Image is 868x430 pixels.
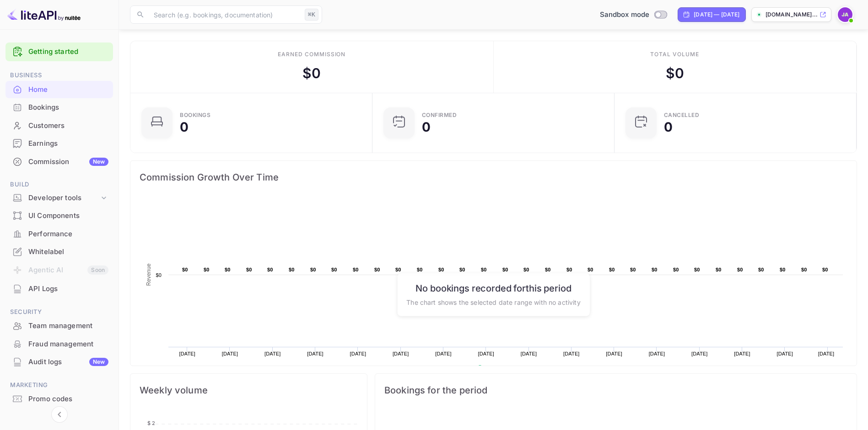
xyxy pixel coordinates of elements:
[267,267,273,272] text: $0
[225,267,231,272] text: $0
[5,207,113,225] div: UI Components
[758,267,764,272] text: $0
[694,11,739,19] div: [DATE] — [DATE]
[305,9,318,21] div: ⌘K
[28,138,108,149] div: Earnings
[246,267,252,272] text: $0
[28,102,108,113] div: Bookings
[28,247,108,257] div: Whitelabel
[673,267,679,272] text: $0
[5,317,113,335] div: Team management
[486,365,509,372] text: Revenue
[28,211,108,221] div: UI Components
[310,267,316,272] text: $0
[691,351,708,356] text: [DATE]
[28,339,108,350] div: Fraud management
[664,112,700,118] div: CANCELLED
[51,406,68,423] button: Collapse navigation
[606,351,622,356] text: [DATE]
[180,121,189,133] div: 0
[28,121,108,131] div: Customers
[5,190,113,206] div: Developer tools
[5,225,113,243] div: Performance
[737,267,743,272] text: $0
[5,117,113,134] a: Customers
[5,81,113,98] a: Home
[278,50,345,58] div: Earned commission
[417,267,423,272] text: $0
[395,267,401,272] text: $0
[422,112,457,118] div: Confirmed
[5,117,113,135] div: Customers
[502,267,508,272] text: $0
[438,267,444,272] text: $0
[384,383,847,398] span: Bookings for the period
[5,335,113,353] div: Fraud management
[307,351,323,356] text: [DATE]
[649,351,665,356] text: [DATE]
[838,7,852,22] img: Joseph Attard
[5,335,113,352] a: Fraud management
[350,351,367,356] text: [DATE]
[147,420,155,426] tspan: $ 2
[481,267,487,272] text: $0
[28,193,99,203] div: Developer tools
[630,267,636,272] text: $0
[406,297,580,307] p: The chart shows the selected date range with no activity
[422,121,431,133] div: 0
[5,390,113,408] div: Promo codes
[596,10,671,20] div: Switch to Production mode
[523,267,529,272] text: $0
[459,267,465,272] text: $0
[28,157,108,167] div: Commission
[716,267,722,272] text: $0
[650,50,699,58] div: Total volume
[5,243,113,261] div: Whitelabel
[5,307,113,317] span: Security
[182,267,188,272] text: $0
[5,135,113,153] div: Earnings
[5,70,113,80] span: Business
[28,357,108,367] div: Audit logs
[5,243,113,260] a: Whitelabel
[5,99,113,117] div: Bookings
[822,267,828,272] text: $0
[28,47,108,57] a: Getting started
[5,353,113,371] div: Audit logsNew
[5,280,113,297] a: API Logs
[435,351,452,356] text: [DATE]
[5,317,113,334] a: Team management
[664,121,673,133] div: 0
[204,267,210,272] text: $0
[5,180,113,190] span: Build
[156,272,162,278] text: $0
[5,42,113,61] div: Getting started
[478,351,494,356] text: [DATE]
[5,99,113,116] a: Bookings
[148,5,301,24] input: Search (e.g. bookings, documentation)
[179,351,195,356] text: [DATE]
[734,351,750,356] text: [DATE]
[146,263,152,286] text: Revenue
[5,380,113,390] span: Marketing
[666,63,684,84] div: $ 0
[393,351,409,356] text: [DATE]
[780,267,786,272] text: $0
[545,267,551,272] text: $0
[28,321,108,331] div: Team management
[140,170,847,185] span: Commission Growth Over Time
[5,225,113,242] a: Performance
[5,353,113,370] a: Audit logsNew
[289,267,295,272] text: $0
[609,267,615,272] text: $0
[566,267,572,272] text: $0
[28,394,108,404] div: Promo codes
[5,153,113,170] a: CommissionNew
[406,282,580,293] h6: No bookings recorded for this period
[89,158,108,166] div: New
[28,229,108,239] div: Performance
[222,351,238,356] text: [DATE]
[5,153,113,171] div: CommissionNew
[777,351,793,356] text: [DATE]
[353,267,359,272] text: $0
